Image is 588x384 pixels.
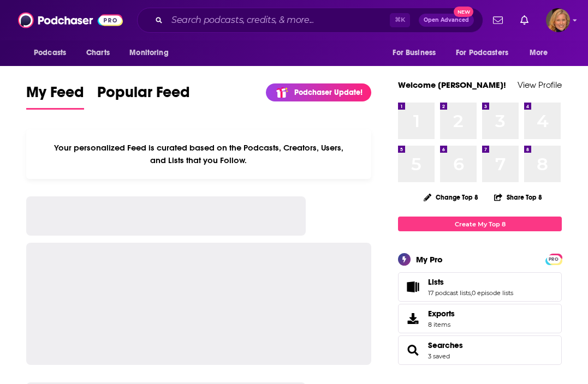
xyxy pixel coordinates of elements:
[416,254,443,265] div: My Pro
[428,289,471,297] a: 17 podcast lists
[390,13,410,27] span: ⌘ K
[417,190,485,204] button: Change Top 8
[167,11,390,29] input: Search podcasts, credits, & more...
[518,80,562,90] a: View Profile
[472,289,513,297] a: 0 episode lists
[18,10,123,31] img: Podchaser - Follow, Share and Rate Podcasts
[494,187,543,208] button: Share Top 8
[402,311,424,326] span: Exports
[454,7,473,17] span: New
[398,272,562,302] span: Lists
[294,88,363,97] p: Podchaser Update!
[428,321,455,328] span: 8 items
[402,343,424,358] a: Searches
[129,45,168,61] span: Monitoring
[547,255,560,263] a: PRO
[97,83,190,108] span: Popular Feed
[122,43,182,63] button: open menu
[97,83,190,110] a: Popular Feed
[456,45,508,61] span: For Podcasters
[530,45,548,61] span: More
[26,83,84,108] span: My Feed
[428,352,450,360] a: 3 saved
[428,340,463,350] a: Searches
[393,45,436,61] span: For Business
[26,43,80,63] button: open menu
[471,289,472,297] span: ,
[547,255,560,263] span: PRO
[546,8,570,32] button: Show profile menu
[546,8,570,32] span: Logged in as LauraHVM
[398,80,506,90] a: Welcome [PERSON_NAME]!
[86,45,110,61] span: Charts
[398,217,562,231] a: Create My Top 8
[402,279,424,295] a: Lists
[419,14,474,27] button: Open AdvancedNew
[489,11,507,29] a: Show notifications dropdown
[79,43,116,63] a: Charts
[34,45,66,61] span: Podcasts
[428,309,455,319] span: Exports
[522,43,562,63] button: open menu
[428,277,513,287] a: Lists
[137,8,483,33] div: Search podcasts, credits, & more...
[546,8,570,32] img: User Profile
[26,83,84,110] a: My Feed
[516,11,533,29] a: Show notifications dropdown
[398,335,562,365] span: Searches
[449,43,524,63] button: open menu
[26,129,371,179] div: Your personalized Feed is curated based on the Podcasts, Creators, Users, and Lists that you Follow.
[398,304,562,333] a: Exports
[428,277,444,287] span: Lists
[424,17,469,23] span: Open Advanced
[385,43,449,63] button: open menu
